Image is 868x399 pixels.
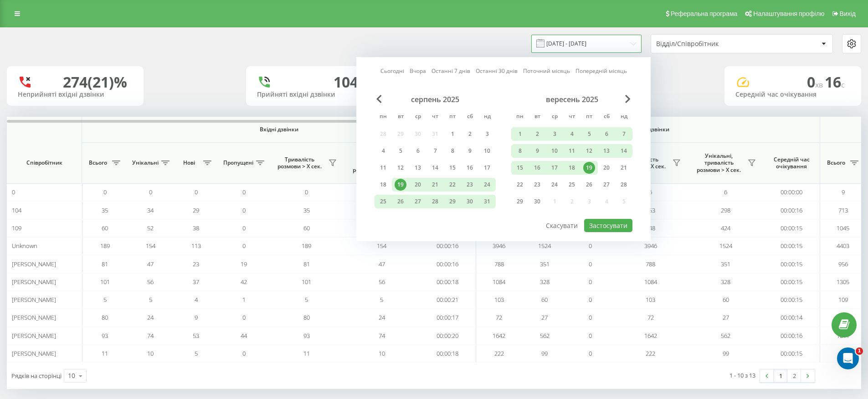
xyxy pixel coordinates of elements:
[478,144,496,158] div: нд 10 серп 2025 р.
[379,260,385,268] span: 47
[763,183,820,201] td: 00:00:00
[838,206,848,214] span: 713
[195,295,198,304] span: 4
[464,179,476,191] div: 23
[242,242,246,250] span: 0
[511,95,632,104] div: вересень 2025
[825,72,845,92] span: 16
[241,332,247,340] span: 44
[147,332,154,340] span: 74
[540,260,550,268] span: 351
[461,195,478,208] div: сб 30 серп 2025 р.
[444,144,461,158] div: пт 8 серп 2025 р.
[68,371,75,380] div: 10
[646,295,655,304] span: 103
[461,127,478,141] div: сб 2 серп 2025 р.
[377,162,389,174] div: 11
[12,260,56,268] span: [PERSON_NAME]
[538,242,551,250] span: 1524
[87,159,109,166] span: Всього
[426,161,444,175] div: чт 14 серп 2025 р.
[601,179,612,191] div: 27
[303,224,310,232] span: 60
[615,144,632,158] div: нд 14 вер 2025 р.
[523,67,570,75] a: Поточний місяць
[763,255,820,273] td: 00:00:15
[257,91,372,98] div: Прийняті вхідні дзвінки
[583,145,595,157] div: 12
[461,144,478,158] div: сб 9 серп 2025 р.
[103,188,107,196] span: 0
[375,195,392,208] div: пн 25 серп 2025 р.
[392,161,409,175] div: вт 12 серп 2025 р.
[447,179,458,191] div: 22
[721,206,730,214] span: 298
[693,152,745,174] span: Унікальні, тривалість розмови > Х сек.
[719,242,732,250] span: 1524
[529,127,546,141] div: вт 2 вер 2025 р.
[419,345,476,363] td: 00:00:18
[656,40,765,48] div: Відділ/Співробітник
[447,128,458,140] div: 1
[426,178,444,192] div: чт 21 серп 2025 р.
[334,73,366,91] div: 1045
[149,188,152,196] span: 0
[589,260,592,268] span: 0
[147,224,154,232] span: 52
[644,278,657,286] span: 1084
[601,162,612,174] div: 20
[541,219,583,232] button: Скасувати
[838,260,848,268] span: 956
[514,179,526,191] div: 22
[481,179,493,191] div: 24
[377,242,386,250] span: 154
[195,313,198,321] span: 9
[377,196,389,207] div: 25
[511,127,529,141] div: пн 1 вер 2025 р.
[223,159,253,166] span: Пропущені
[807,72,825,92] span: 0
[193,206,199,214] span: 29
[774,369,787,382] a: 1
[395,162,406,174] div: 12
[546,144,563,158] div: ср 10 вер 2025 р.
[856,347,863,355] span: 1
[481,128,493,140] div: 3
[531,145,543,157] div: 9
[549,128,560,140] div: 3
[147,313,154,321] span: 24
[600,110,613,124] abbr: субота
[481,162,493,174] div: 17
[429,145,441,157] div: 7
[302,278,311,286] span: 101
[12,188,15,196] span: 0
[178,159,200,166] span: Нові
[615,127,632,141] div: нд 7 вер 2025 р.
[147,260,154,268] span: 47
[102,332,108,340] span: 93
[478,178,496,192] div: нд 24 серп 2025 р.
[103,295,107,304] span: 5
[302,242,311,250] span: 189
[541,295,548,304] span: 60
[447,145,458,157] div: 8
[395,179,406,191] div: 19
[511,161,529,175] div: пн 15 вер 2025 р.
[63,73,127,91] div: 274 (21)%
[429,196,441,207] div: 28
[241,278,247,286] span: 42
[15,159,74,166] span: Співробітник
[444,178,461,192] div: пт 22 серп 2025 р.
[565,110,579,124] abbr: четвер
[426,144,444,158] div: чт 7 серп 2025 р.
[394,110,407,124] abbr: вівторок
[193,260,199,268] span: 23
[395,145,406,157] div: 5
[511,195,529,208] div: пн 29 вер 2025 р.
[615,178,632,192] div: нд 28 вер 2025 р.
[583,179,595,191] div: 26
[763,237,820,255] td: 00:00:15
[615,161,632,175] div: нд 21 вер 2025 р.
[476,67,518,75] a: Останні 30 днів
[412,196,424,207] div: 27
